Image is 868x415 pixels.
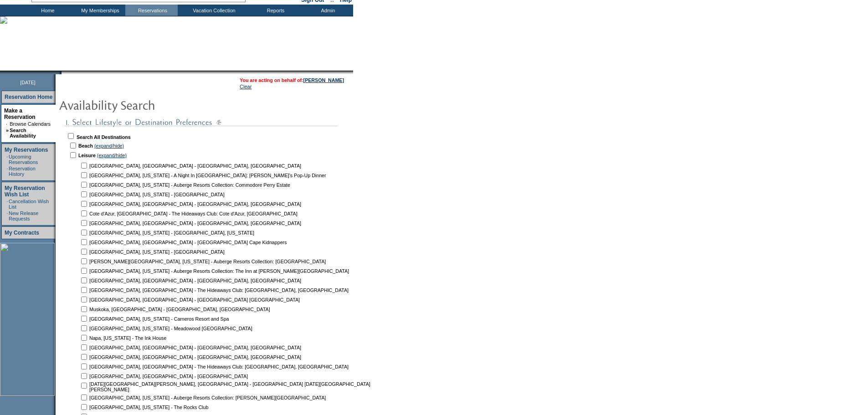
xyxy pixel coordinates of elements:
img: promoShadowLeftCorner.gif [58,71,62,74]
a: [PERSON_NAME] [303,77,344,83]
td: Reservations [125,5,178,16]
td: [GEOGRAPHIC_DATA], [US_STATE] - Auberge Resorts Collection: [PERSON_NAME][GEOGRAPHIC_DATA] [89,393,399,402]
td: My Memberships [73,5,125,16]
td: [GEOGRAPHIC_DATA], [GEOGRAPHIC_DATA] - [GEOGRAPHIC_DATA], [GEOGRAPHIC_DATA] [89,276,399,285]
td: Cote d'Azur, [GEOGRAPHIC_DATA] - The Hideaways Club: Cote d'Azur, [GEOGRAPHIC_DATA] [89,209,399,218]
a: My Reservation Wish List [5,185,45,198]
td: [GEOGRAPHIC_DATA], [US_STATE] - Auberge Resorts Collection: Commodore Perry Estate [89,180,399,189]
td: [GEOGRAPHIC_DATA], [GEOGRAPHIC_DATA] - The Hideaways Club: [GEOGRAPHIC_DATA], [GEOGRAPHIC_DATA] [89,286,399,294]
a: Make a Reservation [4,108,36,120]
td: Vacation Collection [178,5,248,16]
td: [GEOGRAPHIC_DATA], [US_STATE] - [GEOGRAPHIC_DATA] [89,190,399,199]
a: My Reservations [5,147,48,153]
td: [GEOGRAPHIC_DATA], [GEOGRAPHIC_DATA] - [GEOGRAPHIC_DATA], [GEOGRAPHIC_DATA] [89,200,399,208]
td: [GEOGRAPHIC_DATA], [US_STATE] - Auberge Resorts Collection: The Inn at [PERSON_NAME][GEOGRAPHIC_D... [89,266,399,275]
a: Cancellation Wish List [9,199,49,210]
td: · [6,154,8,165]
a: New Release Requests [9,210,38,221]
td: Admin [301,5,353,16]
a: (expand/hide) [94,143,124,149]
td: [GEOGRAPHIC_DATA], [GEOGRAPHIC_DATA] - [GEOGRAPHIC_DATA], [GEOGRAPHIC_DATA] [89,353,399,361]
td: [GEOGRAPHIC_DATA], [GEOGRAPHIC_DATA] - [GEOGRAPHIC_DATA], [GEOGRAPHIC_DATA] [89,161,399,170]
b: Leisure [78,153,96,158]
a: Clear [240,84,252,89]
td: [GEOGRAPHIC_DATA], [US_STATE] - [GEOGRAPHIC_DATA] [89,247,399,256]
a: (expand/hide) [97,153,127,158]
td: [GEOGRAPHIC_DATA], [US_STATE] - The Rocks Club [89,403,399,411]
td: [GEOGRAPHIC_DATA], [GEOGRAPHIC_DATA] - The Hideaways Club: [GEOGRAPHIC_DATA], [GEOGRAPHIC_DATA] [89,362,399,371]
td: · [6,121,9,127]
td: [GEOGRAPHIC_DATA], [GEOGRAPHIC_DATA] - [GEOGRAPHIC_DATA] Cape Kidnappers [89,238,399,246]
td: [GEOGRAPHIC_DATA], [GEOGRAPHIC_DATA] - [GEOGRAPHIC_DATA], [GEOGRAPHIC_DATA] [89,219,399,227]
b: Search All Destinations [77,134,131,140]
td: [GEOGRAPHIC_DATA], [GEOGRAPHIC_DATA] - [GEOGRAPHIC_DATA] [89,372,399,380]
td: Home [21,5,73,16]
td: [GEOGRAPHIC_DATA], [US_STATE] - Meadowood [GEOGRAPHIC_DATA] [89,324,399,333]
a: Reservation Home [5,94,52,100]
b: Beach [78,143,93,149]
span: [DATE] [20,80,36,85]
a: Browse Calendars [10,121,51,127]
a: Upcoming Reservations [9,154,38,165]
td: · [6,210,8,221]
a: Search Availability [10,128,36,138]
img: pgTtlAvailabilitySearch.gif [59,96,241,114]
td: [GEOGRAPHIC_DATA], [GEOGRAPHIC_DATA] - [GEOGRAPHIC_DATA] [GEOGRAPHIC_DATA] [89,295,399,304]
a: My Contracts [5,230,39,236]
td: Reports [248,5,301,16]
td: Napa, [US_STATE] - The Ink House [89,333,399,342]
td: [GEOGRAPHIC_DATA], [US_STATE] - A Night In [GEOGRAPHIC_DATA]: [PERSON_NAME]'s Pop-Up Dinner [89,171,399,179]
a: Reservation History [9,166,36,177]
td: · [6,166,8,177]
td: [DATE][GEOGRAPHIC_DATA][PERSON_NAME], [GEOGRAPHIC_DATA] - [GEOGRAPHIC_DATA] [DATE][GEOGRAPHIC_DAT... [89,381,399,392]
td: [GEOGRAPHIC_DATA], [US_STATE] - [GEOGRAPHIC_DATA], [US_STATE] [89,228,399,237]
span: You are acting on behalf of: [240,77,344,83]
td: [GEOGRAPHIC_DATA], [US_STATE] - Carneros Resort and Spa [89,314,399,323]
td: · [6,199,8,210]
td: [GEOGRAPHIC_DATA], [GEOGRAPHIC_DATA] - [GEOGRAPHIC_DATA], [GEOGRAPHIC_DATA] [89,343,399,352]
b: » [6,128,9,133]
img: blank.gif [62,71,62,74]
td: [PERSON_NAME][GEOGRAPHIC_DATA], [US_STATE] - Auberge Resorts Collection: [GEOGRAPHIC_DATA] [89,257,399,266]
td: Muskoka, [GEOGRAPHIC_DATA] - [GEOGRAPHIC_DATA], [GEOGRAPHIC_DATA] [89,305,399,313]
